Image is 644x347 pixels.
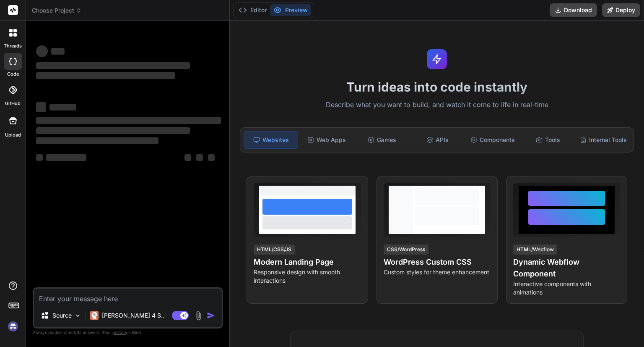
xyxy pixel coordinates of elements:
div: Components [466,131,519,149]
div: Web Apps [300,131,353,149]
span: ‌ [36,45,48,57]
h1: Turn ideas into code instantly [235,79,639,95]
div: APIs [410,131,464,149]
button: Editor [235,4,270,16]
span: ‌ [36,62,190,69]
div: HTML/Webflow [513,244,557,255]
span: ‌ [46,154,86,161]
div: CSS/WordPress [384,244,428,255]
h4: Modern Landing Page [254,256,361,268]
button: Deploy [602,3,640,17]
div: HTML/CSS/JS [254,244,295,255]
span: ‌ [196,154,203,161]
div: Games [355,131,409,149]
span: ‌ [184,154,191,161]
p: Always double-check its answers. Your in Bind [33,329,223,336]
span: ‌ [51,48,65,55]
span: ‌ [36,72,175,79]
label: GitHub [5,100,21,107]
span: ‌ [49,104,76,110]
div: Tools [521,131,575,149]
button: Preview [270,4,311,16]
span: ‌ [36,137,158,144]
label: Upload [5,131,21,139]
img: Claude 4 Sonnet [90,311,99,320]
span: ‌ [36,127,190,134]
p: Custom styles for theme enhancement [384,268,491,276]
p: Source [52,311,72,320]
span: ‌ [36,154,43,161]
div: Websites [244,131,298,149]
label: threads [4,42,22,50]
label: code [7,71,19,78]
h4: WordPress Custom CSS [384,256,491,268]
h4: Dynamic Webflow Component [513,256,620,280]
button: Download [550,3,597,17]
span: privacy [112,330,127,335]
p: [PERSON_NAME] 4 S.. [102,311,164,320]
span: Choose Project [32,6,82,15]
img: Pick Models [74,312,81,319]
p: Interactive components with animations [513,280,620,297]
p: Responsive design with smooth interactions [254,268,361,285]
span: ‌ [36,102,46,112]
p: Describe what you want to build, and watch it come to life in real-time [235,100,639,110]
span: ‌ [36,117,221,124]
img: attachment [194,311,203,321]
span: ‌ [208,154,215,161]
div: Internal Tools [576,131,630,149]
img: icon [207,311,215,320]
img: signin [6,319,20,334]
